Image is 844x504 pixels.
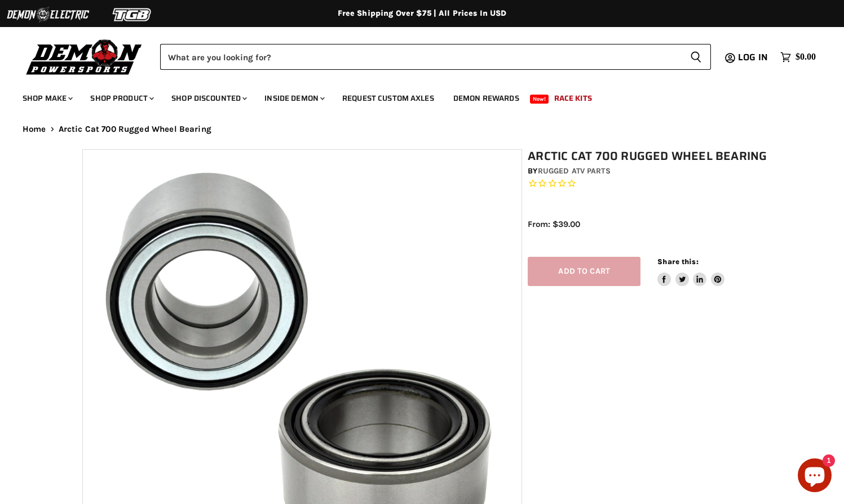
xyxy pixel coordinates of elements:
[794,458,835,495] inbox-online-store-chat: Shopify online store chat
[82,87,161,110] a: Shop Product
[160,44,681,70] input: Search
[528,178,767,190] span: Rated 0.0 out of 5 stars 0 reviews
[445,87,528,110] a: Demon Rewards
[657,257,724,287] aside: Share this:
[160,44,711,70] form: Product
[546,87,600,110] a: Race Kits
[530,95,549,104] span: New!
[23,37,146,77] img: Demon Powersports
[775,49,821,65] a: $0.00
[538,166,611,176] a: Rugged ATV Parts
[14,87,79,110] a: Shop Make
[681,44,711,70] button: Search
[528,219,580,229] span: From: $39.00
[59,124,211,134] span: Arctic Cat 700 Rugged Wheel Bearing
[90,4,175,25] img: TGB Logo 2
[796,52,816,63] span: $0.00
[23,124,46,134] a: Home
[528,165,767,177] div: by
[528,149,767,163] h1: Arctic Cat 700 Rugged Wheel Bearing
[14,82,813,110] ul: Main menu
[738,50,768,64] span: Log in
[6,4,90,25] img: Demon Electric Logo 2
[256,87,332,110] a: Inside Demon
[334,87,443,110] a: Request Custom Axles
[733,52,775,63] a: Log in
[163,87,254,110] a: Shop Discounted
[657,257,698,266] span: Share this:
